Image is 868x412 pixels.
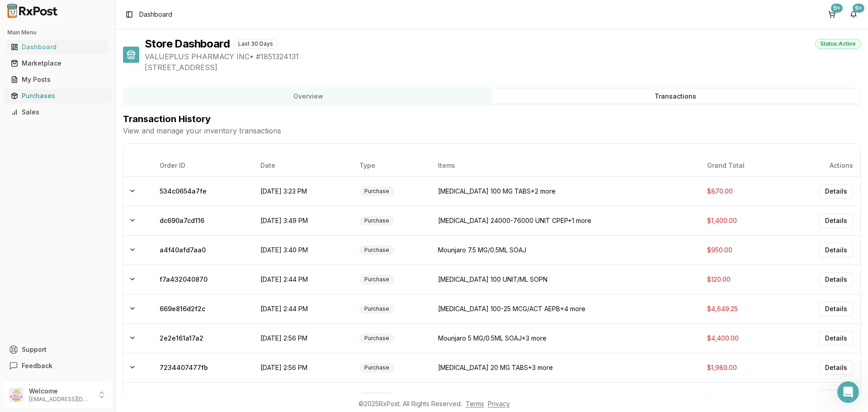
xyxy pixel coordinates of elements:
button: Sales [4,105,112,119]
button: Overview [125,89,492,104]
div: Dashboard [11,43,104,52]
h2: Transaction History [123,113,861,125]
td: 7234407477fb [152,353,253,382]
td: [MEDICAL_DATA] 20 MG TABS +3 more [431,353,699,382]
button: 9+ [846,7,861,22]
td: cbb003b4d5ca [152,382,253,412]
span: VALUEPLUS PHARMACY INC • # 1851324131 [145,51,861,62]
div: 9+ [853,4,864,13]
td: [DATE] 2:56 PM [253,353,352,382]
td: [MEDICAL_DATA] 24000-76000 UNIT CPEP +1 more [431,206,699,235]
button: Details [819,243,853,257]
a: My Posts [7,71,108,88]
button: Details [819,272,853,287]
td: [DATE] 2:44 PM [253,294,352,323]
div: Purchase [359,392,394,402]
iframe: Intercom live chat [837,381,859,403]
div: Purchases [11,91,104,100]
div: Last 30 Days [233,39,278,49]
td: 669e816d2f2c [152,294,253,323]
p: Welcome [29,387,92,396]
button: Details [819,360,853,375]
a: Dashboard [7,39,108,55]
div: Marketplace [11,59,104,68]
th: Date [253,155,352,176]
th: Type [352,155,431,176]
button: Details [819,184,853,199]
td: $1,980.00 [700,353,783,382]
p: [EMAIL_ADDRESS][DOMAIN_NAME] [29,396,92,403]
button: Details [819,331,853,346]
td: $950.00 [700,235,783,265]
a: Privacy [488,400,510,407]
td: $4,400.00 [700,323,783,353]
td: [MEDICAL_DATA] 100 MG TABS +2 more [431,176,699,206]
nav: breadcrumb [139,10,172,19]
td: dc690a7cd116 [152,206,253,235]
div: Purchase [359,304,394,314]
td: [MEDICAL_DATA] 100-25 MCG/ACT AEPB +4 more [431,294,699,323]
button: 9+ [825,7,839,22]
div: Purchase [359,275,394,284]
img: RxPost Logo [4,4,61,18]
p: View and manage your inventory transactions [123,125,861,136]
a: Sales [7,104,108,120]
td: $3,917.26 [700,382,783,412]
div: Purchase [359,363,394,373]
img: User avatar [9,388,24,402]
div: Purchase [359,186,394,196]
td: f7a432040870 [152,265,253,294]
span: Feedback [22,361,52,370]
div: Purchase [359,333,394,343]
td: [DATE] 3:49 PM [253,206,352,235]
td: Mounjaro 7.5 MG/0.5ML SOAJ [431,235,699,265]
div: My Posts [11,75,104,84]
td: [DATE] 3:40 PM [253,235,352,265]
button: Details [819,302,853,316]
button: Details [819,390,853,404]
td: 534c0654a7fe [152,176,253,206]
button: Dashboard [4,40,112,54]
span: [STREET_ADDRESS] [145,62,861,73]
td: [MEDICAL_DATA] 100 UNIT/ML SOPN [431,265,699,294]
th: Items [431,155,699,176]
button: Transactions [492,89,859,104]
span: Dashboard [139,10,172,19]
div: 9+ [831,4,843,13]
div: Purchase [359,216,394,226]
td: [DATE] 3:23 PM [253,176,352,206]
button: Details [819,213,853,228]
button: My Posts [4,72,112,87]
h2: Main Menu [7,29,108,36]
a: Purchases [7,88,108,104]
td: $1,400.00 [700,206,783,235]
td: $4,649.25 [700,294,783,323]
a: Marketplace [7,55,108,71]
div: Status: Active [815,39,861,49]
td: $870.00 [700,176,783,206]
a: Terms [466,400,484,407]
td: a4f40afd7aa0 [152,235,253,265]
div: Purchase [359,245,394,255]
td: $120.00 [700,265,783,294]
button: Feedback [4,358,112,374]
td: 2e2e161a17a2 [152,323,253,353]
h1: Store Dashboard [145,37,230,51]
th: Grand Total [700,155,783,176]
td: [MEDICAL_DATA] 117 MG/0.75ML SUSY +4 more [431,382,699,412]
td: [DATE] 2:44 PM [253,265,352,294]
td: [DATE] 3:31 PM [253,382,352,412]
td: [DATE] 2:56 PM [253,323,352,353]
button: Marketplace [4,56,112,71]
div: Sales [11,108,104,117]
th: Actions [783,155,860,176]
th: Order ID [152,155,253,176]
button: Support [4,341,112,358]
td: Mounjaro 5 MG/0.5ML SOAJ +3 more [431,323,699,353]
button: Purchases [4,89,112,103]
